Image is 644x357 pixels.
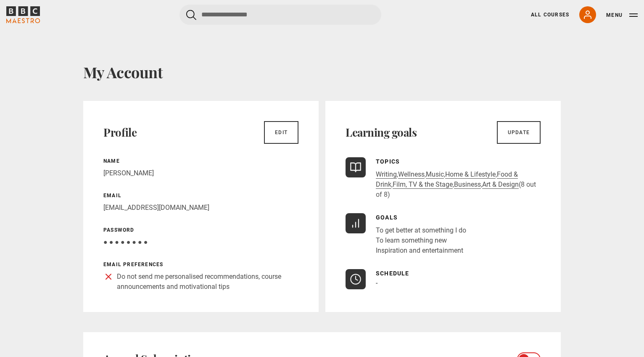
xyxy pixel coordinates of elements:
a: Film, TV & the Stage [393,180,453,189]
p: Email [103,192,298,199]
h1: My Account [83,63,561,81]
li: To learn something new [376,235,466,246]
h2: Learning goals [346,126,417,139]
p: Email preferences [103,261,298,268]
a: Home & Lifestyle [445,170,496,179]
a: Wellness [398,170,425,179]
p: Schedule [376,269,409,278]
p: [EMAIL_ADDRESS][DOMAIN_NAME] [103,203,298,213]
li: To get better at something I do [376,225,466,235]
p: [PERSON_NAME] [103,168,298,178]
p: Do not send me personalised recommendations, course announcements and motivational tips [117,272,298,292]
h2: Profile [103,126,137,139]
svg: BBC Maestro [6,6,40,23]
button: Submit the search query [186,10,196,20]
button: Toggle navigation [606,11,638,19]
p: Topics [376,157,541,166]
span: - [376,279,377,287]
li: Inspiration and entertainment [376,246,466,256]
a: Update [497,121,541,144]
a: Business [454,180,481,189]
a: All Courses [531,11,569,19]
p: Password [103,226,298,234]
a: Art & Design [482,180,519,189]
p: Name [103,157,298,165]
a: Writing [376,170,397,179]
a: Music [426,170,444,179]
span: ● ● ● ● ● ● ● ● [103,238,148,246]
p: Goals [376,213,466,222]
p: , , , , , , , (8 out of 8) [376,169,541,200]
input: Search [179,5,381,25]
a: Edit [264,121,298,144]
